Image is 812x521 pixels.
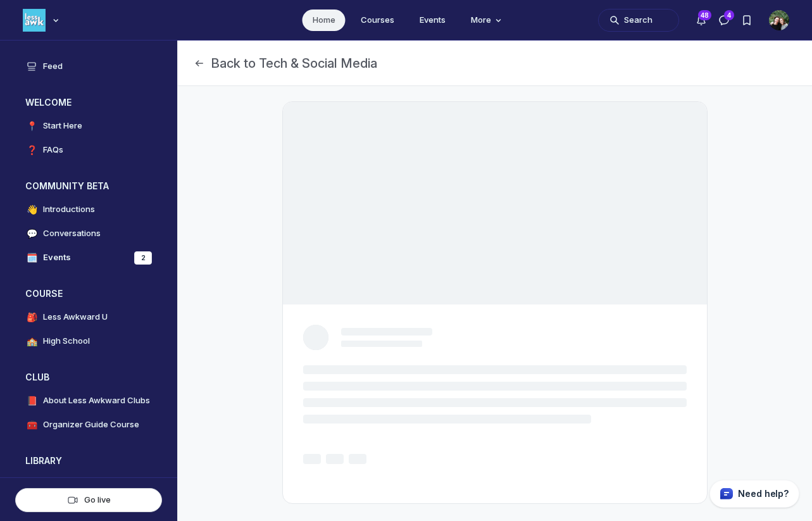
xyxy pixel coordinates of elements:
[471,14,505,27] span: More
[598,9,679,32] button: Search
[713,9,735,32] button: Direct messages
[25,203,38,216] span: 👋
[15,115,162,137] a: 📍Start Here
[15,390,162,411] a: 📕About Less Awkward Clubs
[25,394,38,407] span: 📕
[43,418,139,431] h4: Organizer Guide Course
[25,335,38,348] span: 🏫
[15,92,162,113] button: WELCOMECollapse space
[23,8,62,33] button: Less Awkward Hub logo
[15,139,162,161] a: ❓FAQs
[303,9,346,31] a: Home
[26,494,151,506] div: Go live
[15,247,162,268] a: 🗓️Events2
[193,54,377,72] button: Back to Tech & Social Media
[15,367,162,387] button: CLUBCollapse space
[25,455,62,467] h3: LIBRARY
[709,480,799,508] button: Circle support widget
[43,203,95,216] h4: Introductions
[25,418,38,431] span: 🧰
[738,487,789,500] p: Need help?
[15,284,162,304] button: COURSECollapse space
[15,451,162,471] button: LIBRARYCollapse space
[43,227,101,240] h4: Conversations
[25,251,38,264] span: 🗓️
[15,306,162,328] a: 🎒Less Awkward U
[25,371,49,384] h3: CLUB
[25,227,38,240] span: 💬
[769,10,789,30] button: User menu options
[735,9,758,32] button: Bookmarks
[351,9,404,31] a: Courses
[178,41,812,86] header: Page Header
[43,144,63,156] h4: FAQs
[409,9,456,31] a: Events
[43,120,82,132] h4: Start Here
[23,9,46,32] img: Less Awkward Hub logo
[25,311,38,323] span: 🎒
[15,199,162,220] a: 👋Introductions
[15,56,162,77] a: Feed
[25,287,63,300] h3: COURSE
[43,60,63,73] h4: Feed
[25,144,38,156] span: ❓
[25,180,109,192] h3: COMMUNITY BETA
[25,120,38,132] span: 📍
[15,176,162,196] button: COMMUNITY BETACollapse space
[461,9,510,31] button: More
[15,414,162,436] a: 🧰Organizer Guide Course
[43,394,150,407] h4: About Less Awkward Clubs
[15,330,162,352] a: 🏫High School
[25,96,72,109] h3: WELCOME
[690,9,713,32] button: Notifications
[15,488,162,512] button: Go live
[43,335,90,348] h4: High School
[134,251,152,265] div: 2
[43,251,71,264] h4: Events
[43,311,108,323] h4: Less Awkward U
[15,223,162,244] a: 💬Conversations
